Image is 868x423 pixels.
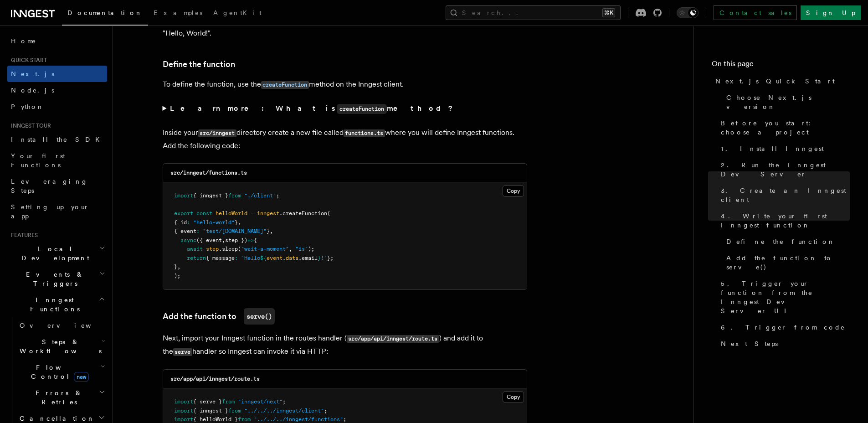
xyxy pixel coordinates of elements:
[187,219,190,226] span: :
[238,219,241,226] span: ,
[216,210,247,217] span: helloWorld
[225,237,247,243] span: step })
[721,144,824,153] span: 1. Install Inngest
[321,255,327,261] span: !`
[261,80,309,88] a: createFunction
[163,332,527,358] p: Next, import your Inngest function in the routes handler ( ) and add it to the handler so Inngest...
[174,228,196,234] span: { event
[193,416,238,423] span: { helloWorld }
[717,115,850,140] a: Before you start: choose a project
[244,408,324,414] span: "../../../inngest/client"
[206,255,235,261] span: { message
[235,219,238,226] span: }
[318,255,321,261] span: }
[801,5,861,20] a: Sign Up
[238,398,282,405] span: "inngest/next"
[717,275,850,319] a: 5. Trigger your function from the Inngest Dev Server UI
[712,73,850,89] a: Next.js Quick Start
[324,408,327,414] span: ;
[241,255,260,261] span: `Hello
[261,81,309,89] code: createFunction
[11,103,44,110] span: Python
[193,398,222,405] span: { serve }
[282,255,286,261] span: .
[270,228,273,234] span: ,
[714,5,797,20] a: Contact sales
[343,416,346,423] span: ;
[289,246,292,252] span: ,
[721,160,850,179] span: 2. Run the Inngest Dev Server
[251,210,254,217] span: =
[254,416,343,423] span: "../../../inngest/functions"
[174,416,193,423] span: import
[726,253,850,272] span: Add the function to serve()
[238,246,241,252] span: (
[276,192,279,199] span: ;
[177,263,180,270] span: ,
[7,66,107,82] a: Next.js
[7,82,107,98] a: Node.js
[7,295,98,314] span: Inngest Functions
[16,337,102,356] span: Steps & Workflows
[174,219,187,226] span: { id
[446,5,621,20] button: Search...⌘K
[337,104,387,114] code: createFunction
[7,122,51,129] span: Inngest tour
[187,255,206,261] span: return
[196,237,222,243] span: ({ event
[193,219,235,226] span: "hello-world"
[7,148,107,173] a: Your first Functions
[327,255,334,261] span: };
[174,398,193,405] span: import
[721,323,845,332] span: 6. Trigger from code
[228,408,241,414] span: from
[503,391,524,403] button: Copy
[7,57,47,64] span: Quick start
[286,255,298,261] span: data
[11,152,65,169] span: Your first Functions
[295,246,308,252] span: "1s"
[721,339,778,348] span: Next Steps
[163,78,527,91] p: To define the function, use the method on the Inngest client.
[717,208,850,233] a: 4. Write your first Inngest function
[254,237,257,243] span: {
[174,210,193,217] span: export
[11,36,36,46] span: Home
[721,119,850,137] span: Before you start: choose a project
[180,237,196,243] span: async
[154,9,202,16] span: Examples
[174,263,177,270] span: }
[721,211,850,230] span: 4. Write your first Inngest function
[16,359,107,385] button: Flow Controlnew
[260,255,267,261] span: ${
[67,9,143,16] span: Documentation
[193,192,228,199] span: { inngest }
[721,186,850,204] span: 3. Create an Inngest client
[208,3,267,25] a: AgentKit
[344,129,385,137] code: functions.ts
[717,140,850,157] a: 1. Install Inngest
[244,192,276,199] span: "./client"
[235,255,238,261] span: :
[602,8,615,17] kbd: ⌘K
[503,185,524,197] button: Copy
[163,58,235,71] a: Define the function
[308,246,314,252] span: );
[11,136,105,143] span: Install the SDK
[7,270,99,288] span: Events & Triggers
[170,104,455,113] strong: Learn more: What is method?
[244,308,275,325] code: serve()
[7,199,107,224] a: Setting up your app
[16,317,107,334] a: Overview
[173,348,192,356] code: serve
[717,182,850,208] a: 3. Create an Inngest client
[347,335,439,343] code: src/app/api/inngest/route.ts
[7,241,107,266] button: Local Development
[222,398,235,405] span: from
[187,246,203,252] span: await
[7,292,107,317] button: Inngest Functions
[7,131,107,148] a: Install the SDK
[174,273,180,279] span: );
[257,210,279,217] span: inngest
[7,98,107,115] a: Python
